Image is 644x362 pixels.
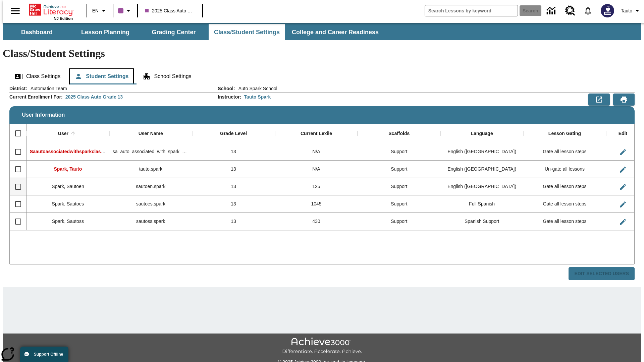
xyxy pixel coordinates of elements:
[440,213,523,230] div: Spanish Support
[92,7,99,14] span: EN
[616,198,630,211] button: Edit User
[139,131,163,137] div: User Name
[27,85,67,92] span: Automation Team
[523,178,606,195] div: Gate all lesson steps
[588,94,610,106] button: Export to CSV
[523,161,606,178] div: Un-gate all lessons
[618,5,644,17] button: Profile/Settings
[616,215,630,229] button: Edit User
[3,24,70,40] button: Dashboard
[89,5,111,17] button: Language: EN, Select a language
[275,178,358,195] div: 125
[358,143,440,161] div: Support
[440,161,523,178] div: English (US)
[286,24,384,40] button: College and Career Readiness
[109,161,192,178] div: tauto.spark
[192,161,275,178] div: 13
[275,161,358,178] div: N/A
[65,94,123,100] div: 2025 Class Auto Grade 13
[52,201,84,206] span: Spark, Sautoes
[358,178,440,195] div: Support
[275,213,358,230] div: 430
[52,219,84,224] span: Spark, Sautoss
[616,145,630,159] button: Edit User
[235,85,277,92] span: Auto Spark School
[22,112,65,118] span: User Information
[9,94,63,100] h2: Current Enrollment For :
[425,5,518,16] input: search field
[3,24,385,40] div: SubNavbar
[9,86,27,92] h2: District :
[9,85,635,281] div: User Information
[543,2,561,20] a: Data Center
[440,195,523,213] div: Full Spanish
[192,195,275,213] div: 13
[140,24,207,40] button: Grading Center
[29,3,73,16] a: Home
[109,178,192,195] div: sautoen.spark
[579,2,597,19] a: Notifications
[440,178,523,195] div: English (US)
[523,143,606,161] div: Gate all lesson steps
[616,163,630,176] button: Edit User
[218,94,241,100] h2: Instructor :
[109,195,192,213] div: sautoes.spark
[29,2,73,20] div: Home
[523,213,606,230] div: Gate all lesson steps
[244,94,271,100] div: Tauto Spark
[301,131,332,137] div: Current Lexile
[52,184,84,189] span: Spark, Sautoen
[192,143,275,161] div: 13
[218,86,235,92] h2: School :
[471,131,493,137] div: Language
[220,131,247,137] div: Grade Level
[358,213,440,230] div: Support
[145,7,195,14] span: 2025 Class Auto Grade 13
[561,2,579,20] a: Resource Center, Will open in new tab
[275,195,358,213] div: 1045
[209,24,285,40] button: Class/Student Settings
[54,16,73,20] span: NJ Edition
[548,131,581,137] div: Lesson Gating
[9,68,635,84] div: Class/Student Settings
[3,47,641,60] h1: Class/Student Settings
[597,2,618,19] button: Select a new avatar
[3,23,641,40] div: SubNavbar
[601,4,614,17] img: Avatar
[58,131,68,137] div: User
[5,1,25,21] button: Open side menu
[109,143,192,161] div: sa_auto_associated_with_spark_classes
[616,180,630,194] button: Edit User
[20,347,68,362] button: Support Offline
[619,131,627,137] div: Edit
[9,68,66,84] button: Class Settings
[613,94,635,106] button: Print Preview
[192,178,275,195] div: 13
[137,68,197,84] button: School Settings
[358,195,440,213] div: Support
[34,352,63,357] span: Support Offline
[282,338,362,355] img: Achieve3000 Differentiate Accelerate Achieve
[72,24,139,40] button: Lesson Planning
[621,7,632,14] span: Tauto
[115,5,135,17] button: Class color is purple. Change class color
[523,195,606,213] div: Gate all lesson steps
[192,213,275,230] div: 13
[109,213,192,230] div: sautoss.spark
[69,68,134,84] button: Student Settings
[358,161,440,178] div: Support
[440,143,523,161] div: English (US)
[388,131,410,137] div: Scaffolds
[275,143,358,161] div: N/A
[54,166,82,172] span: Spark, Tauto
[30,149,180,154] span: Saautoassociatedwithsparkclass, Saautoassociatedwithsparkclass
